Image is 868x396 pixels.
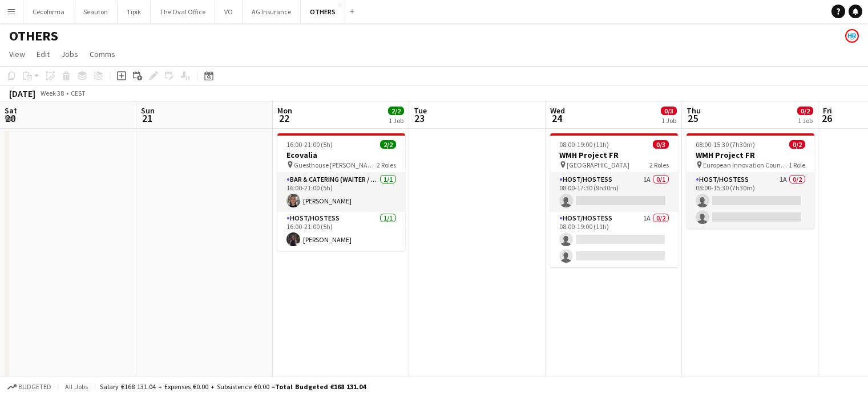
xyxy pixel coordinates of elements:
button: OTHERS [301,1,345,23]
button: AG Insurance [243,1,301,23]
app-job-card: 08:00-19:00 (11h)0/3WMH Project FR [GEOGRAPHIC_DATA]2 RolesHost/Hostess1A0/108:00-17:30 (9h30m) H... [550,133,678,267]
div: CEST [71,89,86,97]
span: European Innovation Council and SMEs Executive Agency [GEOGRAPHIC_DATA] [703,161,789,169]
span: View [9,49,25,59]
span: Mon [277,105,292,116]
button: The Oval Office [151,1,215,23]
span: 16:00-21:00 (5h) [286,140,333,149]
span: 2 Roles [649,161,669,169]
span: 2/2 [388,107,404,115]
h3: WMH Project FR [687,150,814,160]
app-card-role: Host/Hostess1A0/208:00-15:30 (7h30m) [687,173,814,228]
span: Total Budgeted €168 131.04 [275,382,366,391]
span: 21 [139,112,155,125]
button: Seauton [74,1,118,23]
span: 22 [276,112,292,125]
span: Guesthouse [PERSON_NAME] [PERSON_NAME] [294,161,377,169]
a: View [5,47,30,62]
span: Edit [37,49,50,59]
span: 2 Roles [377,161,396,169]
div: Salary €168 131.04 + Expenses €0.00 + Subsistence €0.00 = [100,382,366,391]
app-card-role: Bar & Catering (Waiter / waitress)1/116:00-21:00 (5h)[PERSON_NAME] [277,173,405,212]
button: VO [215,1,243,23]
h3: Ecovalia [277,150,405,160]
a: Comms [85,47,120,62]
span: Week 38 [38,89,66,97]
div: 1 Job [661,116,676,125]
span: 0/3 [653,140,669,149]
app-card-role: Host/Hostess1A0/108:00-17:30 (9h30m) [550,173,678,212]
a: Jobs [56,47,83,62]
span: Thu [687,105,701,116]
span: Wed [550,105,565,116]
span: 23 [412,112,427,125]
span: Comms [90,49,115,59]
span: 0/2 [789,140,805,149]
app-card-role: Host/Hostess1/116:00-21:00 (5h)[PERSON_NAME] [277,212,405,251]
span: Jobs [61,49,78,59]
app-job-card: 08:00-15:30 (7h30m)0/2WMH Project FR European Innovation Council and SMEs Executive Agency [GEOGR... [687,133,814,228]
h1: OTHERS [9,27,58,44]
span: 0/3 [661,107,677,115]
span: 20 [3,112,17,125]
h3: WMH Project FR [550,150,678,160]
span: 25 [685,112,701,125]
button: Budgeted [6,381,53,393]
a: Edit [32,47,54,62]
span: 26 [821,112,832,125]
span: 0/2 [797,107,813,115]
span: Sun [141,105,155,116]
span: Fri [823,105,832,116]
span: All jobs [63,382,90,391]
div: [DATE] [9,88,35,99]
button: Cecoforma [23,1,74,23]
span: 2/2 [380,140,396,149]
button: Tipik [118,1,151,23]
span: 24 [548,112,565,125]
app-job-card: 16:00-21:00 (5h)2/2Ecovalia Guesthouse [PERSON_NAME] [PERSON_NAME]2 RolesBar & Catering (Waiter /... [277,133,405,251]
span: 1 Role [789,161,805,169]
span: [GEOGRAPHIC_DATA] [567,161,629,169]
app-user-avatar: HR Team [845,29,859,43]
span: Tue [414,105,427,116]
div: 1 Job [798,116,813,125]
span: 08:00-15:30 (7h30m) [696,140,755,149]
div: 1 Job [389,116,403,125]
span: Budgeted [18,383,51,391]
span: 08:00-19:00 (11h) [559,140,609,149]
span: Sat [5,105,17,116]
app-card-role: Host/Hostess1A0/208:00-19:00 (11h) [550,212,678,267]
